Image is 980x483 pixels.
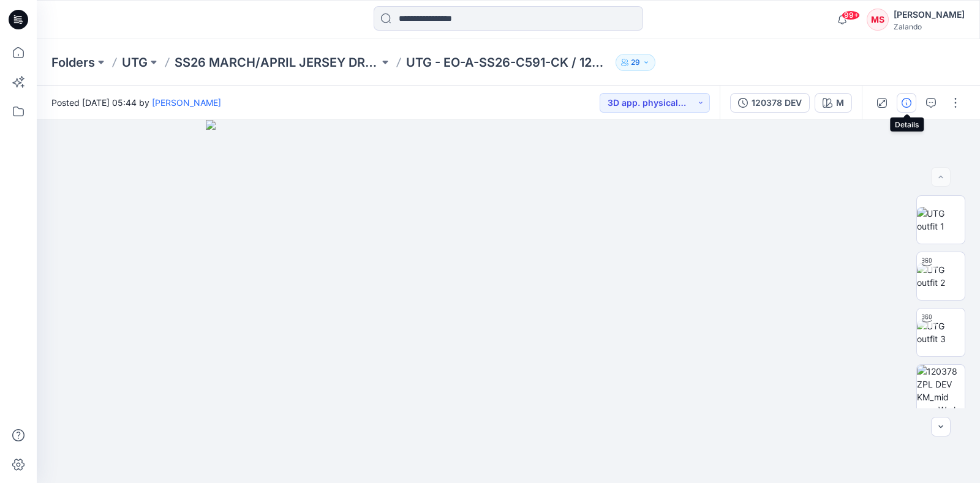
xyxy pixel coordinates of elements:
a: SS26 MARCH/APRIL JERSEY DRESSES [175,54,379,71]
a: Folders [51,54,95,71]
div: Zalando [894,22,965,31]
div: 120378 DEV [752,96,802,110]
div: M [836,96,844,110]
span: 99+ [842,10,860,20]
button: 120378 DEV [730,93,810,113]
img: UTG outfit 3 [917,320,965,345]
img: UTG outfit 1 [917,207,965,233]
div: [PERSON_NAME] [894,7,965,22]
a: UTG [122,54,148,71]
div: MS [867,9,889,31]
img: 120378 ZPL DEV KM_mid grey_Workmanship illustrations - 120378 [917,365,965,413]
button: M [815,93,852,113]
span: Posted [DATE] 05:44 by [51,96,221,109]
button: 29 [616,54,655,71]
img: eyJhbGciOiJIUzI1NiIsImtpZCI6IjAiLCJzbHQiOiJzZXMiLCJ0eXAiOiJKV1QifQ.eyJkYXRhIjp7InR5cGUiOiJzdG9yYW... [206,120,812,483]
a: [PERSON_NAME] [152,97,221,108]
p: 29 [631,56,640,69]
p: UTG - EO-A-SS26-C591-CK / 120378 [406,54,611,71]
button: Details [897,93,916,113]
img: UTG outfit 2 [917,263,965,289]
